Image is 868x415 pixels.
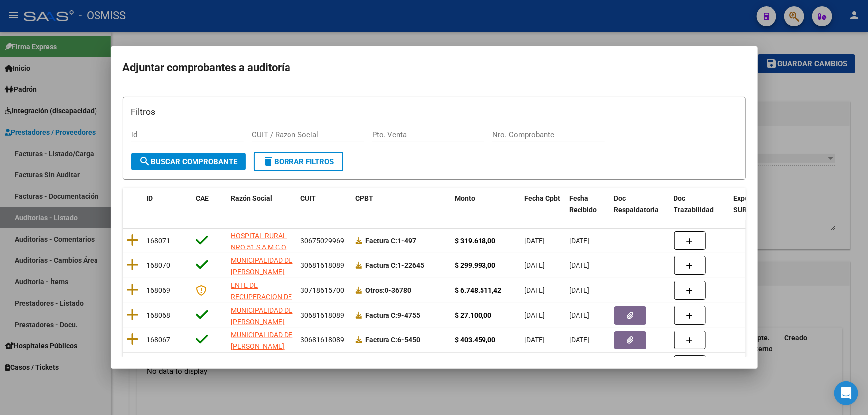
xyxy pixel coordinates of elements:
datatable-header-cell: ID [143,188,193,221]
button: Buscar Comprobante [131,153,246,170]
span: 30681618089 [301,261,345,269]
span: HOSPITAL RURAL NRO 51 S A M C O [231,232,287,251]
strong: $ 319.618,00 [455,237,496,245]
span: 168067 [147,336,171,344]
span: [DATE] [525,311,545,319]
datatable-header-cell: Doc Respaldatoria [610,188,670,221]
strong: 1-497 [366,237,417,245]
span: [DATE] [570,286,590,294]
strong: $ 299.993,00 [455,261,496,269]
span: MUNICIPALIDAD DE [PERSON_NAME] [231,331,293,350]
strong: 1-22645 [366,261,425,269]
span: Monto [455,194,476,202]
h2: Adjuntar comprobantes a auditoría [123,58,746,77]
span: [DATE] [525,261,545,269]
span: Doc Trazabilidad [674,194,714,214]
span: Factura C: [366,261,398,269]
span: 168069 [147,286,171,294]
span: 30718615700 [301,286,345,294]
span: MUNICIPALIDAD DE [PERSON_NAME] [231,306,293,326]
span: Buscar Comprobante [139,157,238,166]
mat-icon: delete [263,155,275,167]
strong: 0-36780 [366,286,412,294]
datatable-header-cell: CPBT [352,188,451,221]
h3: Filtros [131,105,737,118]
span: ID [147,194,153,202]
span: Factura C: [366,237,398,245]
span: Doc Respaldatoria [614,194,659,214]
datatable-header-cell: Doc Trazabilidad [670,188,730,221]
span: MUNICIPALIDAD DE [PERSON_NAME] [231,256,293,276]
strong: 6-5450 [366,336,421,344]
strong: $ 27.100,00 [455,311,492,319]
span: Factura C: [366,336,398,344]
span: MUNICIPALIDAD DE [PERSON_NAME] [231,356,293,375]
datatable-header-cell: Expediente SUR Asociado [730,188,784,221]
span: [DATE] [570,336,590,344]
span: [DATE] [570,237,590,245]
mat-icon: search [139,155,151,167]
div: Open Intercom Messenger [834,381,858,405]
button: Borrar Filtros [254,152,343,171]
span: [DATE] [525,286,545,294]
datatable-header-cell: CAE [193,188,227,221]
span: Fecha Recibido [570,194,597,214]
span: [DATE] [570,311,590,319]
span: 168070 [147,261,171,269]
datatable-header-cell: Razón Social [227,188,297,221]
span: CAE [196,194,209,202]
span: Otros: [366,286,385,294]
span: 30675029969 [301,237,345,245]
span: Borrar Filtros [263,157,334,166]
span: CUIT [301,194,316,202]
strong: $ 403.459,00 [455,336,496,344]
span: [DATE] [525,237,545,245]
strong: 9-4755 [366,311,421,319]
datatable-header-cell: Monto [451,188,521,221]
span: Expediente SUR Asociado [734,194,778,214]
span: [DATE] [570,261,590,269]
span: Razón Social [231,194,273,202]
datatable-header-cell: CUIT [297,188,352,221]
strong: $ 6.748.511,42 [455,286,502,294]
span: 168068 [147,311,171,319]
span: Fecha Cpbt [525,194,561,202]
datatable-header-cell: Fecha Recibido [566,188,610,221]
datatable-header-cell: Fecha Cpbt [521,188,566,221]
span: ENTE DE RECUPERACION DE FONDOS PARA EL FORTALECIMIENTO DEL SISTEMA DE SALUD DE MENDOZA (REFORSAL)... [231,281,292,368]
span: 30681618089 [301,336,345,344]
span: 30681618089 [301,311,345,319]
span: [DATE] [525,336,545,344]
span: 168071 [147,237,171,245]
span: CPBT [356,194,374,202]
span: Factura C: [366,311,398,319]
